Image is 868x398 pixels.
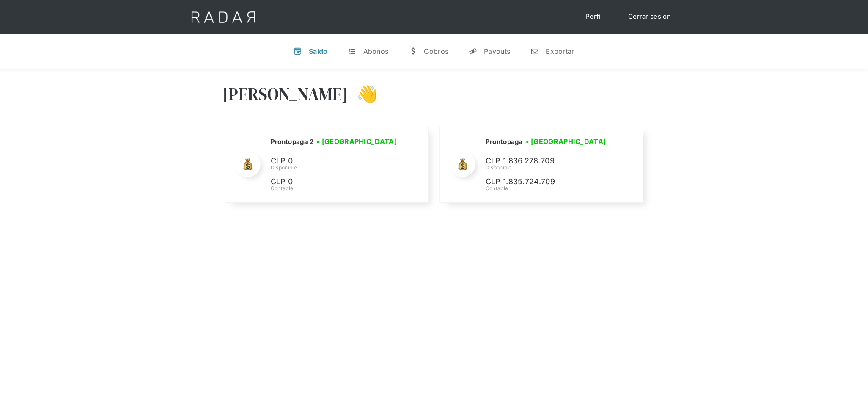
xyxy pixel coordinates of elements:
p: CLP 1.835.724.709 [486,176,613,188]
div: Payouts [484,47,510,55]
div: Contable [486,185,613,192]
div: Cobros [424,47,448,55]
div: Abonos [363,47,389,55]
p: CLP 0 [271,176,398,188]
div: Disponible [271,164,400,171]
div: Saldo [309,47,328,55]
div: y [469,47,477,55]
h2: Prontopaga [486,138,523,146]
div: Disponible [486,164,613,171]
div: w [409,47,417,55]
div: t [348,47,357,55]
a: Perfil [577,8,611,25]
div: Exportar [546,47,574,55]
h3: • [GEOGRAPHIC_DATA] [526,136,606,146]
div: v [294,47,302,55]
p: CLP 0 [271,155,398,167]
a: Cerrar sesión [620,8,679,25]
p: CLP 1.836.278.709 [486,155,613,167]
h2: Prontopaga 2 [271,138,314,146]
div: n [530,47,539,55]
h3: • [GEOGRAPHIC_DATA] [316,136,397,146]
h3: 👋 [348,83,378,105]
h3: [PERSON_NAME] [222,83,348,105]
div: Contable [271,185,400,192]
